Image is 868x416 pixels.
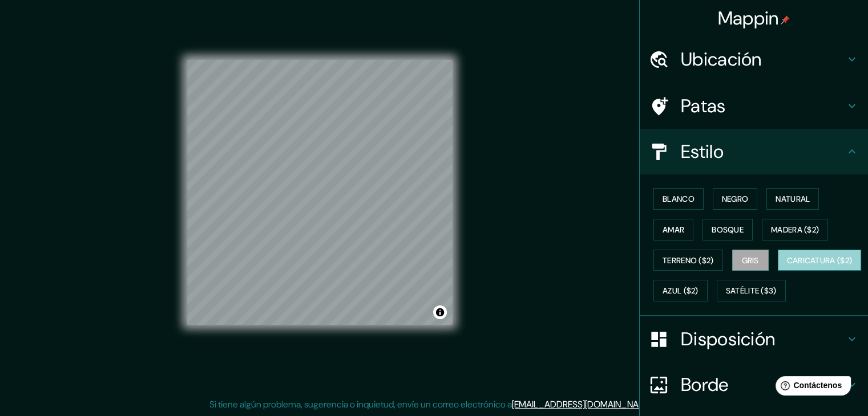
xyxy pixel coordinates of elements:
button: Blanco [653,188,704,210]
font: Disposición [681,327,775,351]
iframe: Lanzador de widgets de ayuda [766,372,855,403]
div: Estilo [640,129,868,174]
button: Gris [732,250,769,271]
button: Satélite ($3) [717,280,786,301]
font: Gris [742,255,759,266]
font: Bosque [712,225,744,235]
div: Patas [640,83,868,129]
font: Borde [681,373,729,397]
button: Terreno ($2) [653,250,723,271]
a: [EMAIL_ADDRESS][DOMAIN_NAME] [512,398,653,410]
img: pin-icon.png [781,15,790,25]
button: Negro [713,188,758,210]
button: Natural [766,188,819,210]
button: Caricatura ($2) [778,250,862,271]
font: Madera ($2) [771,225,819,235]
font: Satélite ($3) [726,286,777,296]
button: Bosque [703,219,753,240]
font: Azul ($2) [663,286,699,296]
button: Madera ($2) [762,219,828,240]
font: Caricatura ($2) [787,255,853,266]
canvas: Mapa [187,60,453,325]
div: Disposición [640,316,868,362]
font: Natural [776,194,810,204]
font: Si tiene algún problema, sugerencia o inquietud, envíe un correo electrónico a [209,398,512,410]
button: Amar [653,219,693,240]
div: Ubicación [640,36,868,82]
font: Negro [722,194,749,204]
font: Terreno ($2) [663,255,714,266]
font: Estilo [681,140,724,164]
div: Borde [640,362,868,407]
button: Activar o desactivar atribución [433,305,447,319]
button: Azul ($2) [653,280,708,301]
font: Mappin [718,6,779,30]
font: Ubicación [681,47,762,71]
font: Blanco [663,194,695,204]
font: Patas [681,94,726,118]
font: Amar [663,225,684,235]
